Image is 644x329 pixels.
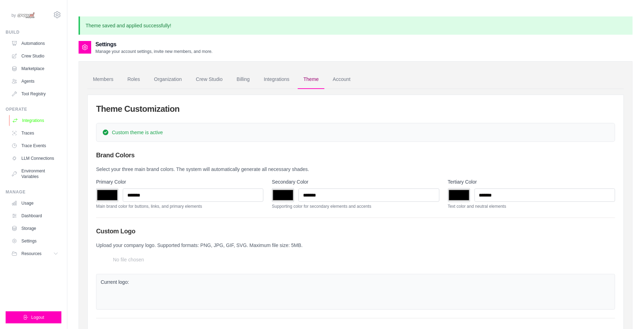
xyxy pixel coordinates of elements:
p: Main brand color for buttons, links, and primary elements [96,204,263,209]
a: Marketplace [8,63,61,74]
p: Current logo: [101,279,611,286]
p: Theme saved and applied successfully! [79,16,633,35]
a: Crew Studio [190,70,228,89]
p: Upload your company logo. Supported formats: PNG, JPG, GIF, SVG. Maximum file size: 5MB. [96,242,615,249]
label: Primary Color [96,178,263,185]
p: Text color and neutral elements [448,204,615,209]
a: Tool Registry [8,88,61,100]
a: Integrations [9,115,62,126]
a: Organization [148,70,187,89]
button: Logout [6,311,61,323]
span: Logout [31,315,44,320]
h2: Settings [95,40,213,49]
p: Manage your account settings, invite new members, and more. [95,49,213,54]
a: Agents [8,76,61,87]
a: Members [87,70,119,89]
h3: Custom Logo [96,226,615,236]
a: Crew Studio [8,50,61,62]
a: Usage [8,198,61,209]
a: Environment Variables [8,165,61,182]
span: by [12,13,16,18]
a: Roles [122,70,146,89]
span: Custom theme is active [112,129,163,136]
p: Supporting color for secondary elements and accents [272,204,439,209]
a: Dashboard [8,210,61,221]
div: Build [6,29,61,35]
h2: Theme Customization [96,103,615,115]
div: Operate [6,107,61,112]
a: Automations [8,38,61,49]
span: Resources [21,251,41,256]
a: Trace Events [8,140,61,151]
a: Integrations [258,70,295,89]
a: Billing [231,70,255,89]
button: Resources [8,248,61,259]
a: Settings [8,235,61,247]
p: Select your three main brand colors. The system will automatically generate all necessary shades. [96,166,615,173]
a: Theme [298,70,324,89]
img: CrewAI [17,12,35,19]
a: Account [327,70,356,89]
div: Manage [6,189,61,195]
h3: Brand Colors [96,150,615,160]
a: Storage [8,223,61,234]
a: Traces [8,128,61,139]
label: Tertiary Color [448,178,615,185]
label: Secondary Color [272,178,439,185]
a: LLM Connections [8,153,61,164]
